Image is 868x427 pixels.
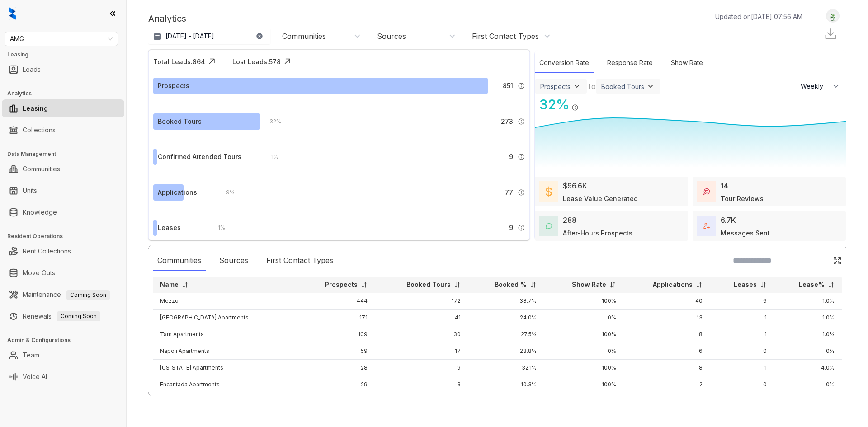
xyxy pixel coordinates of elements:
[774,360,842,376] td: 4.0%
[721,180,728,191] div: 14
[703,188,710,195] img: TourReviews
[2,121,124,139] li: Collections
[572,82,581,91] img: ViewFilterArrow
[571,104,579,111] img: Info
[623,360,710,376] td: 8
[601,83,644,90] div: Booked Tours
[375,376,467,393] td: 3
[563,180,587,191] div: $96.6K
[544,310,623,326] td: 0%
[587,81,596,92] div: To
[666,53,708,73] div: Show Rate
[833,256,842,265] img: Click Icon
[375,393,467,410] td: 0
[23,346,39,364] a: Team
[696,282,703,288] img: sorting
[710,360,774,376] td: 1
[57,311,100,321] span: Coming Soon
[153,250,206,271] div: Communities
[710,310,774,326] td: 1
[298,376,375,393] td: 29
[710,393,774,410] td: 0
[572,280,606,289] p: Show Rate
[774,376,842,393] td: 0%
[468,360,544,376] td: 32.1%
[153,360,298,376] td: [US_STATE] Apartments
[153,310,298,326] td: [GEOGRAPHIC_DATA] Apartments
[774,310,842,326] td: 1.0%
[468,310,544,326] td: 24.0%
[23,61,41,79] a: Leads
[703,223,710,229] img: TotalFum
[623,310,710,326] td: 13
[153,326,298,343] td: Tam Apartments
[262,152,278,162] div: 1 %
[160,280,179,289] p: Name
[544,376,623,393] td: 100%
[544,343,623,360] td: 0%
[721,194,764,203] div: Tour Reviews
[518,153,525,160] img: Info
[828,282,835,288] img: sorting
[282,31,326,41] div: Communities
[262,250,338,271] div: First Contact Types
[518,224,525,231] img: Info
[472,31,539,41] div: First Contact Types
[23,264,55,282] a: Move Outs
[158,188,197,197] div: Applications
[710,326,774,343] td: 1
[468,343,544,360] td: 28.8%
[454,282,461,288] img: sorting
[495,280,527,289] p: Booked %
[9,7,16,20] img: logo
[774,343,842,360] td: 0%
[468,393,544,410] td: 0%
[182,282,189,288] img: sorting
[509,223,513,233] span: 9
[623,343,710,360] td: 6
[505,188,513,197] span: 77
[540,83,571,90] div: Prospects
[468,376,544,393] td: 10.3%
[325,280,358,289] p: Prospects
[2,286,124,304] li: Maintenance
[653,280,693,289] p: Applications
[148,28,270,44] button: [DATE] - [DATE]
[814,257,821,264] img: SearchIcon
[298,293,375,310] td: 444
[609,282,616,288] img: sorting
[544,393,623,410] td: 0%
[23,203,57,221] a: Knowledge
[7,89,126,98] h3: Analytics
[23,368,47,386] a: Voice AI
[158,81,189,91] div: Prospects
[544,293,623,310] td: 100%
[715,12,802,21] p: Updated on [DATE] 07:56 AM
[148,12,186,25] p: Analytics
[23,160,60,178] a: Communities
[468,326,544,343] td: 27.5%
[406,280,451,289] p: Booked Tours
[205,55,219,68] img: Click Icon
[153,293,298,310] td: Mezzo
[799,280,825,289] p: Lease%
[2,99,124,117] li: Leasing
[260,117,281,127] div: 32 %
[721,215,736,225] div: 6.7K
[535,53,594,73] div: Conversion Rate
[546,186,552,197] img: LeaseValue
[2,182,124,200] li: Units
[509,152,513,162] span: 9
[375,360,467,376] td: 9
[7,51,126,59] h3: Leasing
[375,326,467,343] td: 30
[623,376,710,393] td: 2
[501,117,513,127] span: 273
[2,368,124,386] li: Voice AI
[66,290,110,300] span: Coming Soon
[646,82,655,91] img: ViewFilterArrow
[2,61,124,79] li: Leads
[2,203,124,221] li: Knowledge
[2,160,124,178] li: Communities
[774,326,842,343] td: 1.0%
